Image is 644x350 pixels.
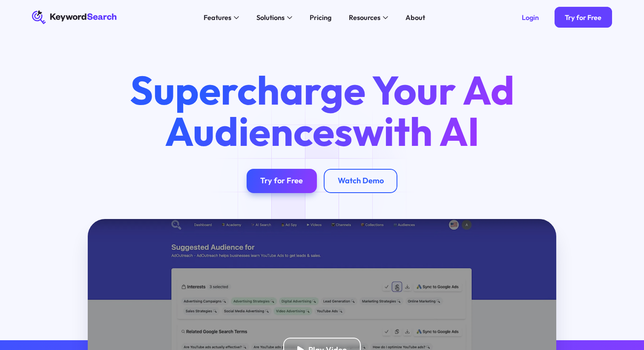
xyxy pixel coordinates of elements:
[247,169,317,193] a: Try for Free
[555,7,612,28] a: Try for Free
[338,176,384,186] div: Watch Demo
[565,13,601,22] div: Try for Free
[305,10,336,24] a: Pricing
[204,12,231,23] div: Features
[256,12,285,23] div: Solutions
[114,69,530,151] h1: Supercharge Your Ad Audiences
[353,106,479,156] span: with AI
[400,10,430,24] a: About
[349,12,380,23] div: Resources
[522,13,539,22] div: Login
[405,12,425,23] div: About
[310,12,331,23] div: Pricing
[512,7,549,28] a: Login
[260,176,303,186] div: Try for Free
